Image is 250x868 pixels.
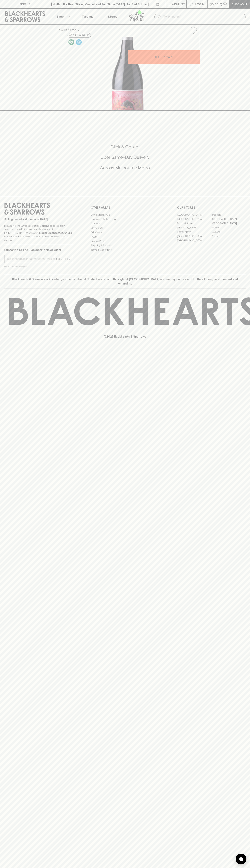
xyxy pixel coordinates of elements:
a: Shipping Information [91,243,159,248]
a: Business & Bulk Gifting [91,217,159,221]
div: Call to action block [4,130,246,189]
a: Fitzroy North [177,230,211,234]
p: $0.00 [210,2,218,6]
a: Made without the use of any animal products. [68,38,75,46]
a: Geelong [211,230,246,234]
p: Sibling owned and run since [DATE] [4,218,73,221]
p: Wishlist [172,2,185,6]
a: Prahran [211,234,246,238]
a: [GEOGRAPHIC_DATA] [177,238,211,243]
h5: Click & Collect [4,144,246,150]
button: Add to wishlist [188,26,198,35]
p: Checkout [231,2,247,6]
a: Terms & Conditions [91,248,159,252]
a: [PERSON_NAME] [177,225,211,230]
a: HOME [59,28,67,31]
img: Vegan [68,39,74,45]
a: Bottle Drop FAQ's [91,213,159,217]
button: SUBSCRIBE [55,255,73,263]
button: Add to wishlist [68,33,91,38]
a: Brunswick West [177,221,211,225]
button: ADD TO CART [128,50,200,64]
input: Try "Pinot noir" [163,14,243,20]
p: OUR STORES [177,205,246,210]
a: [GEOGRAPHIC_DATA] [177,217,211,221]
p: Blackhearts & Sparrows acknowledges the traditional Custodians of land throughout [GEOGRAPHIC_DAT... [7,277,243,286]
img: Chilled Red [76,39,82,45]
a: Careers [91,221,159,226]
p: Subscribe to The Blackhearts Newsletter [4,248,73,252]
a: Wonderful as is, but a slight chill will enhance the aromatics and give it a beautiful crunch. [75,38,83,46]
p: Login [195,2,204,6]
p: ADD TO CART [154,55,174,59]
a: Privacy Policy [91,239,159,243]
a: Contact Us [91,226,159,230]
input: e.g. jane@blackheartsandsparrows.com.au [7,256,55,262]
a: Fitzroy [211,225,246,230]
strong: Liquor License #32064953 [39,231,72,234]
p: Tastings [82,14,93,19]
p: FIND US [19,2,31,6]
a: [GEOGRAPHIC_DATA] [177,234,211,238]
a: [GEOGRAPHIC_DATA] [211,217,246,221]
h5: Across Melbourne Metro [4,165,246,171]
a: SHOP [70,28,77,31]
p: 0 [224,3,226,5]
a: [GEOGRAPHIC_DATA] [177,213,211,217]
a: Tastings [75,9,100,24]
p: Shop [56,14,64,19]
a: [GEOGRAPHIC_DATA] [211,221,246,225]
h5: Uber Same-Day Delivery [4,154,246,160]
p: Stores [108,14,117,19]
img: bubble-icon [239,857,243,861]
p: OTHER AREAS [91,205,159,210]
a: Braddon [211,213,246,217]
p: It is against the law to sell or supply alcohol to, or to obtain alcohol on behalf of a person un... [4,224,73,242]
a: Stores [100,9,125,24]
p: We will never spam you [4,265,73,268]
a: Gift Cards [91,230,159,235]
img: 40928.png [56,37,200,110]
p: SUBSCRIBE [56,257,71,261]
button: Shop [50,9,75,24]
a: FAQ's [91,235,159,239]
